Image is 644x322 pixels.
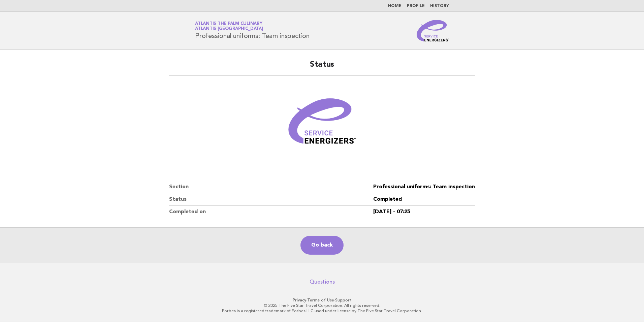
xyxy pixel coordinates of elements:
a: Questions [310,279,335,285]
dt: Completed on [169,206,373,218]
a: Support [335,298,352,302]
p: Forbes is a registered trademark of Forbes LLC used under license by The Five Star Travel Corpora... [116,308,528,314]
a: Profile [407,4,425,8]
a: Privacy [293,298,306,302]
a: Go back [300,236,344,255]
a: Atlantis The Palm CulinaryAtlantis [GEOGRAPHIC_DATA] [195,22,263,31]
img: Verified [282,84,362,165]
a: Home [388,4,401,8]
p: © 2025 The Five Star Travel Corporation. All rights reserved. [116,303,528,308]
p: · · [116,297,528,303]
span: Atlantis [GEOGRAPHIC_DATA] [195,27,263,31]
dt: Status [169,193,373,206]
a: Terms of Use [307,298,334,302]
img: Service Energizers [417,20,449,41]
h1: Professional uniforms: Team inspection [195,22,310,39]
h2: Status [169,59,475,76]
dd: Professional uniforms: Team inspection [373,181,475,193]
a: History [430,4,449,8]
dd: Completed [373,193,475,206]
dd: [DATE] - 07:25 [373,206,475,218]
dt: Section [169,181,373,193]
